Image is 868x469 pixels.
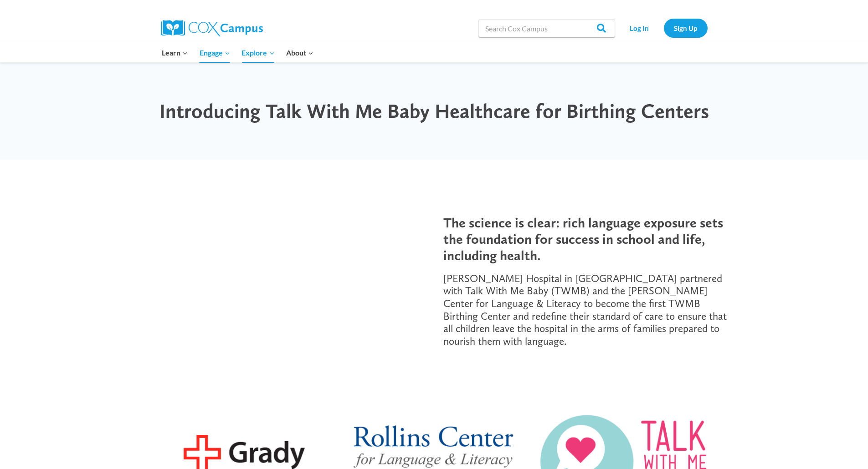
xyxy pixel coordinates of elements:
[159,99,710,123] h1: Introducing Talk With Me Baby Healthcare for Birthing Centers
[620,19,659,37] a: Log In
[241,47,274,59] span: Explore
[664,19,708,37] a: Sign Up
[443,272,727,348] span: [PERSON_NAME] Hospital in [GEOGRAPHIC_DATA] partnered with Talk With Me Baby (TWMB) and the [PERS...
[443,214,723,263] span: The science is clear: rich language exposure sets the foundation for success in school and life, ...
[139,196,425,357] iframe: TWMB @ Birthing Centers Trailer
[161,20,263,36] img: Cox Campus
[200,47,230,59] span: Engage
[156,43,319,62] nav: Primary Navigation
[478,19,615,37] input: Search Cox Campus
[286,47,313,59] span: About
[620,19,708,37] nav: Secondary Navigation
[162,47,188,59] span: Learn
